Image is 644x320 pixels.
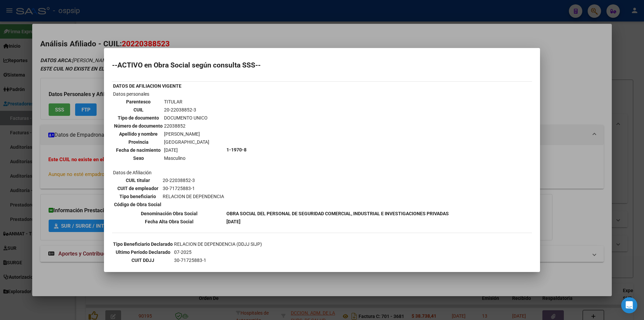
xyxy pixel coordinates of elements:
td: 07-2025 [174,248,411,256]
td: 20-22038852-3 [162,177,224,184]
td: DOCUMENTO UNICO [164,114,210,122]
th: Sexo [114,154,163,162]
td: RELACION DE DEPENDENCIA (DDJJ SIJP) [174,240,411,248]
th: Provincia [114,138,163,146]
td: [DATE] [164,146,210,154]
th: Código de Obra Social [114,201,162,208]
b: 1-1970-8 [226,147,247,152]
th: CUIT DDJJ [113,257,173,264]
b: OBRA SOCIAL DEL PERSONAL DE SEGURIDAD COMERCIAL, INDUSTRIAL E INVESTIGACIONES PRIVADAS [226,211,449,216]
th: Parentesco [114,98,163,105]
th: CUIT de empleador [114,185,162,192]
b: [DATE] [226,219,240,224]
th: Apellido y nombre [114,130,163,138]
th: Denominación Obra Social [113,210,225,217]
td: [GEOGRAPHIC_DATA] [164,138,210,146]
td: 22038852 [164,122,210,130]
b: DATOS DE AFILIACION VIGENTE [113,83,181,89]
th: Número de documento [114,122,163,130]
td: Masculino [164,154,210,162]
th: Fecha de nacimiento [114,146,163,154]
th: CUIL titular [114,177,162,184]
th: Tipo beneficiario [114,193,162,200]
th: Fecha Alta Obra Social [113,218,225,225]
th: Ultimo Período Declarado [113,248,173,256]
div: Open Intercom Messenger [621,297,637,313]
td: Datos personales Datos de Afiliación [113,90,225,209]
td: 30-71725883-1 [162,185,224,192]
td: 30-71725883-1 [174,257,411,264]
td: [PERSON_NAME] [164,130,210,138]
td: TITULAR [164,98,210,105]
td: 20-22038852-3 [164,106,210,113]
th: Tipo de documento [114,114,163,122]
th: CUIL [114,106,163,113]
td: RELACION DE DEPENDENCIA [162,193,224,200]
h2: --ACTIVO en Obra Social según consulta SSS-- [112,62,532,68]
th: Tipo Beneficiario Declarado [113,240,173,248]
